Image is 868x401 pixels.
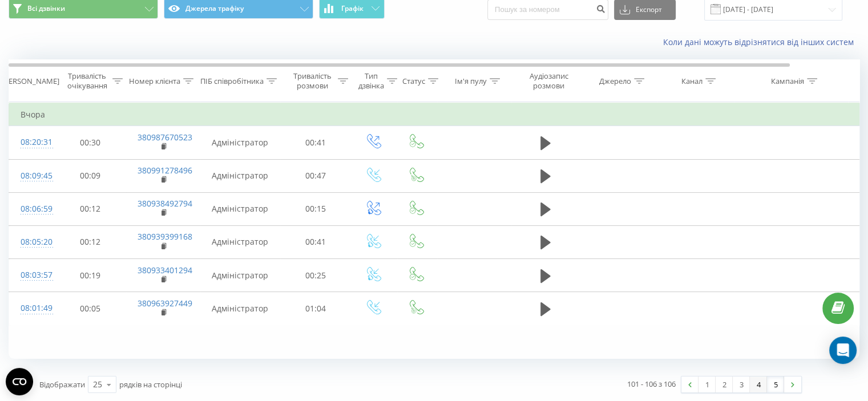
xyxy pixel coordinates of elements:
[21,264,43,286] div: 08:03:57
[138,198,192,209] a: 380938492794
[716,376,733,392] a: 2
[138,165,192,176] a: 380991278496
[771,76,804,86] div: Кампанія
[280,292,352,325] td: 01:04
[64,71,110,91] div: Тривалість очікування
[21,198,43,220] div: 08:06:59
[200,292,280,325] td: Адміністратор
[280,192,352,225] td: 00:15
[138,132,192,143] a: 380987670523
[119,379,182,390] span: рядків на сторінці
[2,76,59,86] div: [PERSON_NAME]
[733,376,750,392] a: 3
[200,159,280,192] td: Адміністратор
[200,259,280,292] td: Адміністратор
[341,5,364,13] span: Графік
[200,225,280,258] td: Адміністратор
[93,379,102,390] div: 25
[699,376,716,392] a: 1
[6,368,33,395] button: Open CMP widget
[627,378,676,390] div: 101 - 106 з 106
[138,231,192,242] a: 380939399168
[21,231,43,253] div: 08:05:20
[767,376,784,392] a: 5
[280,159,352,192] td: 00:47
[200,76,264,86] div: ПІБ співробітника
[402,76,425,86] div: Статус
[455,76,487,86] div: Ім'я пулу
[21,165,43,187] div: 08:09:45
[39,379,85,390] span: Відображати
[27,4,65,13] span: Всі дзвінки
[750,376,767,392] a: 4
[200,126,280,159] td: Адміністратор
[55,259,126,292] td: 00:19
[290,71,335,91] div: Тривалість розмови
[599,76,631,86] div: Джерело
[280,259,352,292] td: 00:25
[829,337,857,364] div: Open Intercom Messenger
[138,265,192,276] a: 380933401294
[55,126,126,159] td: 00:30
[55,225,126,258] td: 00:12
[55,159,126,192] td: 00:09
[21,297,43,319] div: 08:01:49
[55,292,126,325] td: 00:05
[129,76,180,86] div: Номер клієнта
[663,37,859,47] a: Коли дані можуть відрізнятися вiд інших систем
[521,71,576,91] div: Аудіозапис розмови
[21,131,43,153] div: 08:20:31
[280,126,352,159] td: 00:41
[358,71,384,91] div: Тип дзвінка
[280,225,352,258] td: 00:41
[681,76,703,86] div: Канал
[138,298,192,309] a: 380963927449
[200,192,280,225] td: Адміністратор
[55,192,126,225] td: 00:12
